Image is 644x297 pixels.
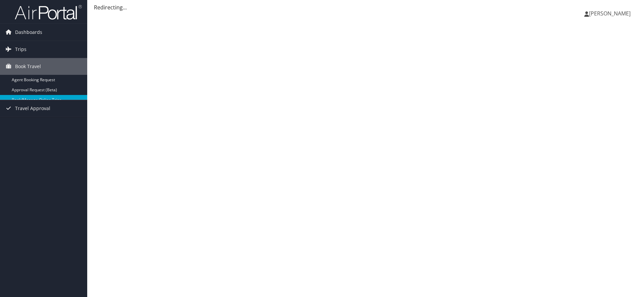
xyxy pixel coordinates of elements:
[15,4,82,20] img: airportal-logo.png
[94,3,637,11] div: Redirecting...
[584,3,637,23] a: [PERSON_NAME]
[15,41,26,58] span: Trips
[15,100,50,117] span: Travel Approval
[15,24,42,41] span: Dashboards
[589,10,631,17] span: [PERSON_NAME]
[15,58,41,75] span: Book Travel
